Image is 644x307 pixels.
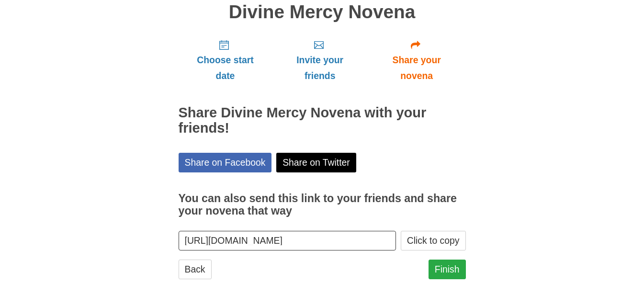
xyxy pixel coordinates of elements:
[179,193,466,217] h3: You can also send this link to your friends and share your novena that way
[179,2,466,23] h1: Divine Mercy Novena
[179,260,212,279] a: Back
[377,52,456,84] span: Share your novena
[272,32,367,89] a: Invite your friends
[429,260,466,279] a: Finish
[188,52,263,84] span: Choose start date
[179,153,272,172] a: Share on Facebook
[282,52,358,84] span: Invite your friends
[179,32,272,89] a: Choose start date
[401,231,466,250] button: Click to copy
[179,105,466,136] h2: Share Divine Mercy Novena with your friends!
[276,153,356,172] a: Share on Twitter
[368,32,466,89] a: Share your novena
